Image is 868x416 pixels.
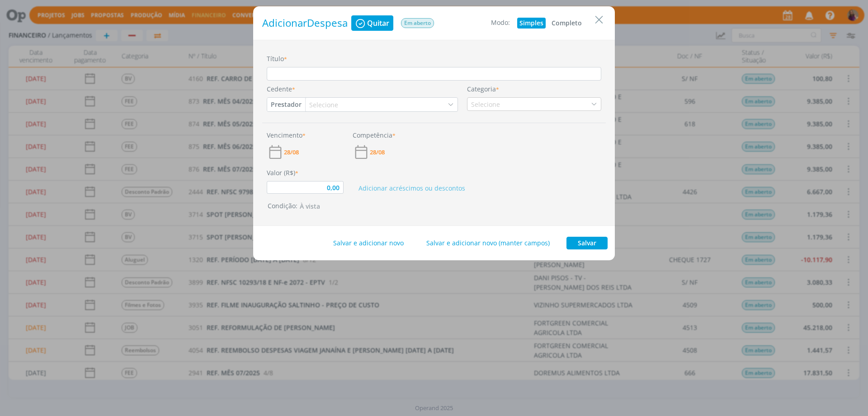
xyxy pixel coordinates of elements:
[306,100,340,110] div: Selecione
[420,237,556,249] button: Salvar e adicionar novo (manter campos)
[267,54,287,63] label: Título
[370,149,385,155] span: 28/08
[401,18,434,29] button: Em aberto
[253,6,615,260] div: dialog
[262,17,348,29] h1: Adicionar
[467,84,499,94] label: Categoria
[517,18,546,29] button: Simples
[491,18,510,29] div: Modo:
[327,237,410,249] button: Salvar e adicionar novo
[309,100,340,110] div: Selecione
[267,168,298,177] label: Valor (R$)
[467,100,502,109] div: Selecione
[592,12,606,27] button: Close
[566,237,608,249] button: Salvar
[471,100,502,109] div: Selecione
[267,84,295,94] label: Cedente
[351,15,393,31] button: Quitar
[307,16,348,30] span: Despesa
[284,149,299,155] span: 28/08
[267,98,305,111] button: Prestador
[268,201,324,210] span: Condição:
[267,130,306,140] label: Vencimento
[367,19,389,27] span: Quitar
[353,130,396,140] label: Competência
[549,18,584,29] button: Completo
